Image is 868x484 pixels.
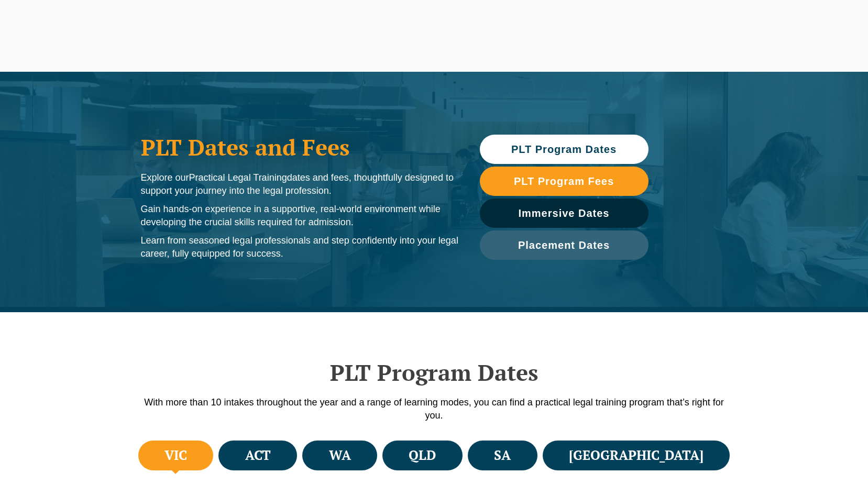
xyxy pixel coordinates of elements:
[480,135,649,164] a: PLT Program Dates
[480,199,649,228] a: Immersive Dates
[409,447,436,464] h4: QLD
[511,144,617,155] span: PLT Program Dates
[480,167,649,196] a: PLT Program Fees
[569,447,704,464] h4: [GEOGRAPHIC_DATA]
[141,134,459,160] h1: PLT Dates and Fees
[136,359,733,386] h2: PLT Program Dates
[164,447,187,464] h4: VIC
[136,396,733,422] p: With more than 10 intakes throughout the year and a range of learning modes, you can find a pract...
[245,447,271,464] h4: ACT
[480,230,649,260] a: Placement Dates
[518,240,610,250] span: Placement Dates
[141,203,459,229] p: Gain hands-on experience in a supportive, real-world environment while developing the crucial ski...
[141,234,459,260] p: Learn from seasoned legal professionals and step confidently into your legal career, fully equipp...
[329,447,351,464] h4: WA
[494,447,511,464] h4: SA
[141,171,459,197] p: Explore our dates and fees, thoughtfully designed to support your journey into the legal profession.
[519,208,610,218] span: Immersive Dates
[514,176,614,186] span: PLT Program Fees
[189,172,287,183] span: Practical Legal Training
